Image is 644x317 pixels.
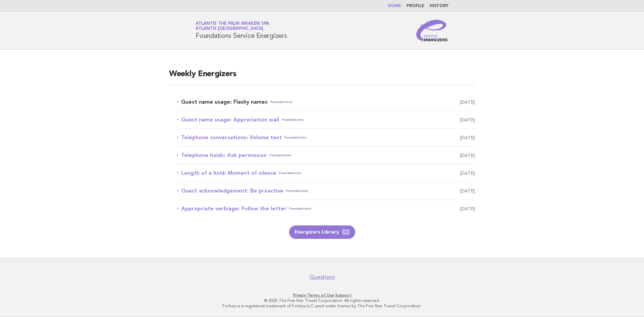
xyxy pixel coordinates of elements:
span: [DATE] [460,168,475,178]
span: [DATE] [460,133,475,142]
a: Profile [407,4,424,8]
span: [DATE] [460,97,475,107]
a: Guest acknowledgement: Be proactiveFoundations [DATE] [177,186,475,196]
span: Foundations [289,204,311,213]
img: Service Energizers [416,20,448,41]
span: Atlantis [GEOGRAPHIC_DATA] [196,27,263,31]
h1: Foundations Service Energizers [196,22,287,39]
a: Atlantis The Palm Awaken SpaAtlantis [GEOGRAPHIC_DATA] [196,21,269,31]
span: Foundations [269,151,291,160]
a: Privacy [293,293,306,298]
span: [DATE] [460,186,475,196]
span: [DATE] [460,204,475,213]
a: Appropriate verbiage: Follow the letterFoundations [DATE] [177,204,475,213]
a: Guest name usage: Appreciation wallFoundations [DATE] [177,115,475,124]
span: Foundations [284,133,307,142]
span: Foundations [286,186,308,196]
span: Foundations [282,115,304,124]
p: Forbes is a registered trademark of Forbes LLC used under license by The Five Star Travel Corpora... [117,303,527,309]
p: © 2025 The Five Star Travel Corporation. All rights reserved. [117,298,527,303]
span: Foundations [270,97,292,107]
a: Support [335,293,352,298]
span: [DATE] [460,151,475,160]
span: [DATE] [460,115,475,124]
a: Guest name usage: Flashy namesFoundations [DATE] [177,97,475,107]
a: Terms of Use [307,293,334,298]
span: Foundations [279,168,301,178]
a: Telephone holds: Ask permissionFoundations [DATE] [177,151,475,160]
p: · · [117,293,527,298]
a: Home [388,4,401,8]
a: Energizers Library [289,225,355,239]
a: Length of a hold: Moment of silenceFoundations [DATE] [177,168,475,178]
h2: Weekly Energizers [169,69,475,85]
a: History [430,4,448,8]
a: Telephone conversations: Volume testFoundations [DATE] [177,133,475,142]
a: Questions [310,274,335,280]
